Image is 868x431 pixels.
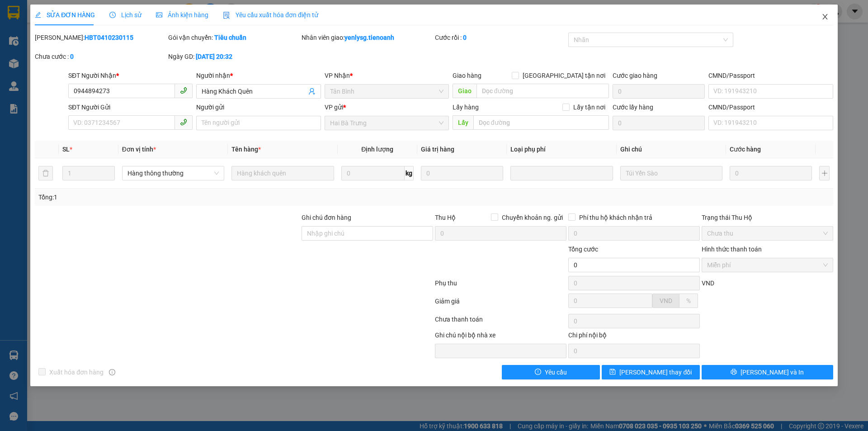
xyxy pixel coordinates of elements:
[453,115,473,130] span: Lấy
[702,279,714,287] span: VND
[613,104,653,111] label: Cước lấy hàng
[196,102,321,112] div: Người gửi
[302,33,433,43] div: Nhân viên giao:
[686,297,691,304] span: %
[707,258,828,272] span: Miễn phí
[325,102,449,112] div: VP gửi
[68,71,193,81] div: SĐT Người Nhận
[434,314,567,330] div: Chưa thanh toán
[156,12,162,18] span: picture
[570,102,609,112] span: Lấy tận nơi
[821,13,829,20] span: close
[325,72,350,79] span: VP Nhận
[613,72,657,79] label: Cước giao hàng
[35,33,166,43] div: [PERSON_NAME]:
[819,166,829,180] button: plus
[109,12,116,18] span: clock-circle
[702,365,833,379] button: printer[PERSON_NAME] và In
[85,34,133,41] b: HBT0410230115
[617,141,726,158] th: Ghi chú
[731,369,737,376] span: printer
[453,104,479,111] span: Lấy hàng
[619,367,692,377] span: [PERSON_NAME] thay đổi
[613,84,705,99] input: Cước giao hàng
[435,33,566,43] div: Cước rồi :
[168,52,300,62] div: Ngày GD:
[620,166,722,180] input: Ghi Chú
[122,146,156,153] span: Đơn vị tính
[609,369,616,376] span: save
[812,5,838,30] button: Close
[180,118,187,126] span: phone
[613,116,705,130] input: Cước lấy hàng
[231,146,261,153] span: Tên hàng
[463,34,467,41] b: 0
[223,12,230,19] img: icon
[156,11,208,19] span: Ảnh kiện hàng
[302,214,351,221] label: Ghi chú đơn hàng
[708,71,833,81] div: CMND/Passport
[730,146,761,153] span: Cước hàng
[35,12,41,18] span: edit
[405,166,414,180] span: kg
[421,146,454,153] span: Giá trị hàng
[231,166,334,180] input: VD: Bàn, Ghế
[361,146,393,153] span: Định lượng
[109,11,142,19] span: Lịch sử
[302,226,433,241] input: Ghi chú đơn hàng
[435,330,566,344] div: Ghi chú nội bộ nhà xe
[70,53,74,60] b: 0
[330,85,443,98] span: Tân Bình
[702,213,833,223] div: Trạng thái Thu Hộ
[330,116,443,130] span: Hai Bà Trưng
[707,227,828,240] span: Chưa thu
[109,369,115,375] span: info-circle
[127,166,219,180] span: Hàng thông thường
[602,365,700,379] button: save[PERSON_NAME] thay đổi
[453,72,481,79] span: Giao hàng
[435,214,456,221] span: Thu Hộ
[708,102,833,112] div: CMND/Passport
[702,246,762,253] label: Hình thức thanh toán
[38,166,53,180] button: delete
[35,52,166,62] div: Chưa cước :
[476,84,609,98] input: Dọc đường
[308,88,316,95] span: user-add
[68,102,193,112] div: SĐT Người Gửi
[498,213,566,223] span: Chuyển khoản ng. gửi
[741,367,804,377] span: [PERSON_NAME] và In
[535,369,541,376] span: exclamation-circle
[38,192,335,202] div: Tổng: 1
[434,296,567,312] div: Giảm giá
[507,141,616,158] th: Loại phụ phí
[453,84,476,98] span: Giao
[223,11,318,19] span: Yêu cầu xuất hóa đơn điện tử
[519,71,609,81] span: [GEOGRAPHIC_DATA] tận nơi
[421,166,503,180] input: 0
[568,246,598,253] span: Tổng cước
[180,87,187,94] span: phone
[502,365,600,379] button: exclamation-circleYêu cầu
[196,71,321,81] div: Người nhận
[545,367,567,377] span: Yêu cầu
[196,53,232,60] b: [DATE] 20:32
[568,330,700,344] div: Chi phí nội bộ
[473,115,609,130] input: Dọc đường
[576,213,656,223] span: Phí thu hộ khách nhận trả
[35,11,95,19] span: SỬA ĐƠN HÀNG
[434,278,567,294] div: Phụ thu
[344,34,394,41] b: yenlysg.tienoanh
[730,166,812,180] input: 0
[168,33,300,43] div: Gói vận chuyển:
[46,367,107,377] span: Xuất hóa đơn hàng
[214,34,246,41] b: Tiêu chuẩn
[62,146,70,153] span: SL
[660,297,672,304] span: VND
